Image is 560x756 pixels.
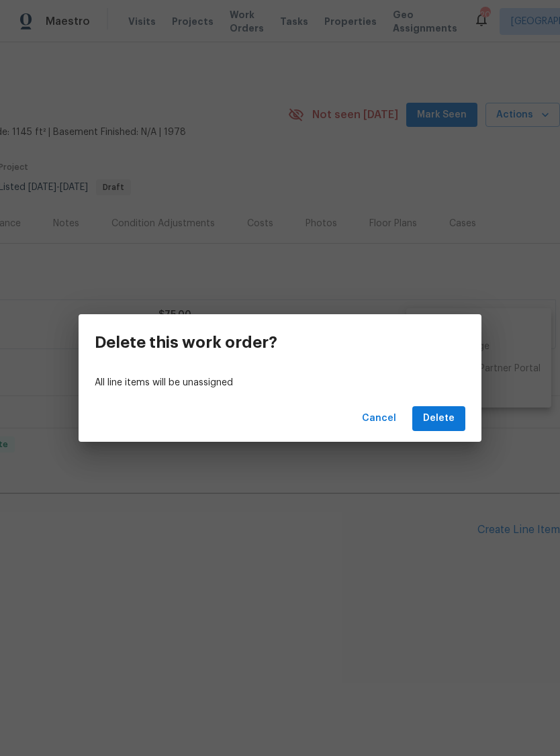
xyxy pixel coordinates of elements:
[412,406,465,431] button: Delete
[95,376,465,390] p: All line items will be unassigned
[95,333,277,352] h3: Delete this work order?
[357,406,402,431] button: Cancel
[362,410,396,427] span: Cancel
[423,410,455,427] span: Delete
